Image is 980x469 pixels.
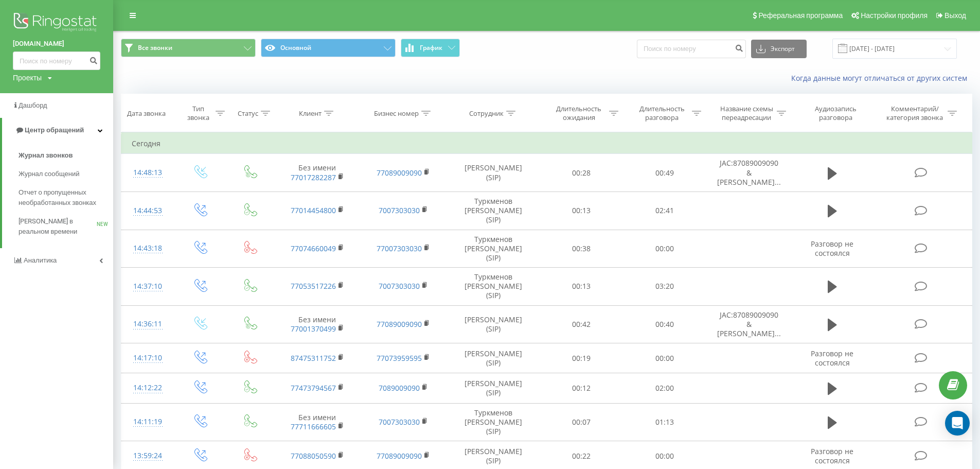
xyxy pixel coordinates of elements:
div: Клиент [299,109,322,118]
td: 00:00 [623,230,706,268]
td: Туркменов [PERSON_NAME] (SIP) [447,403,540,441]
a: 77014454800 [291,205,336,215]
a: 77053517226 [291,281,336,291]
td: 03:20 [623,268,706,306]
td: [PERSON_NAME] (SIP) [447,343,540,373]
span: Центр обращений [25,126,84,134]
span: Разговор не состоялся [811,446,853,465]
div: Длительность ожидания [551,105,607,122]
td: 00:40 [623,305,706,343]
button: Все звонки [121,39,256,57]
span: Разговор не состоялся [811,239,853,258]
a: 77088050590 [291,451,336,461]
div: Проекты [13,73,42,83]
a: 77089009090 [377,451,422,461]
td: 00:28 [540,154,622,192]
div: Бизнес номер [374,109,419,118]
img: Ringostat logo [13,10,100,36]
span: Выход [945,11,966,20]
span: [PERSON_NAME] в реальном времени [19,216,97,237]
span: График [420,44,442,51]
a: 77089009090 [377,319,422,329]
td: [PERSON_NAME] (SIP) [447,154,540,192]
a: Журнал звонков [19,146,113,165]
span: Разговор не состоялся [811,349,853,368]
td: 02:41 [623,192,706,230]
a: 7007303030 [379,417,420,427]
div: 14:17:10 [132,348,164,368]
span: Отчет о пропущенных необработанных звонках [19,187,108,208]
div: 14:48:13 [132,163,164,183]
button: График [401,39,460,57]
td: Без имени [274,154,361,192]
a: [PERSON_NAME] в реальном времениNEW [19,212,113,241]
td: 00:13 [540,192,622,230]
input: Поиск по номеру [13,51,100,70]
td: 00:42 [540,305,622,343]
div: Аудиозапись разговора [802,105,869,122]
div: Тип звонка [184,105,213,122]
td: Туркменов [PERSON_NAME] (SIP) [447,268,540,306]
div: 14:43:18 [132,238,164,258]
a: 77001370499 [291,324,336,334]
div: 14:36:11 [132,314,164,334]
div: 14:44:53 [132,201,164,221]
a: Журнал сообщений [19,165,113,183]
td: 00:19 [540,343,622,373]
button: Экспорт [751,40,807,58]
span: Настройки профиля [861,11,928,20]
td: 01:13 [623,403,706,441]
td: 00:13 [540,268,622,306]
td: Туркменов [PERSON_NAME] (SIP) [447,230,540,268]
div: Дата звонка [127,109,166,118]
a: 77007303030 [377,244,422,253]
input: Поиск по номеру [637,40,746,58]
td: 00:49 [623,154,706,192]
td: Без имени [274,403,361,441]
div: 14:37:10 [132,276,164,297]
button: Основной [261,39,396,57]
a: 7007303030 [379,205,420,215]
div: 14:11:19 [132,412,164,432]
a: 7089009090 [379,383,420,393]
span: Реферальная программа [758,11,843,20]
td: 02:00 [623,373,706,403]
td: Без имени [274,305,361,343]
a: 77711666605 [291,422,336,431]
a: 77073959595 [377,353,422,363]
span: JAC:87089009090 & [PERSON_NAME]... [717,310,781,338]
a: 7007303030 [379,281,420,291]
div: Название схемы переадресации [719,105,774,122]
td: 00:38 [540,230,622,268]
a: Отчет о пропущенных необработанных звонках [19,183,113,212]
td: 00:12 [540,373,622,403]
div: Сотрудник [469,109,504,118]
div: Длительность разговора [634,105,689,122]
div: 13:59:24 [132,446,164,466]
a: 77473794567 [291,383,336,393]
td: [PERSON_NAME] (SIP) [447,305,540,343]
a: 77017282287 [291,172,336,182]
span: Журнал звонков [19,150,73,161]
td: 00:07 [540,403,622,441]
td: [PERSON_NAME] (SIP) [447,373,540,403]
td: Сегодня [121,133,972,154]
div: 14:12:22 [132,378,164,398]
a: [DOMAIN_NAME] [13,39,100,49]
span: JAC:87089009090 & [PERSON_NAME]... [717,158,781,186]
div: Open Intercom Messenger [945,411,970,436]
td: Туркменов [PERSON_NAME] (SIP) [447,192,540,230]
a: 77074660049 [291,244,336,253]
a: 87475311752 [291,353,336,363]
a: Когда данные могут отличаться от других систем [791,73,972,83]
td: 00:00 [623,343,706,373]
span: Все звонки [138,44,172,52]
span: Аналитика [24,256,57,264]
div: Комментарий/категория звонка [885,105,945,122]
span: Дашборд [19,101,47,109]
span: Журнал сообщений [19,169,79,179]
div: Статус [238,109,258,118]
a: Центр обращений [2,118,113,143]
a: 77089009090 [377,168,422,178]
